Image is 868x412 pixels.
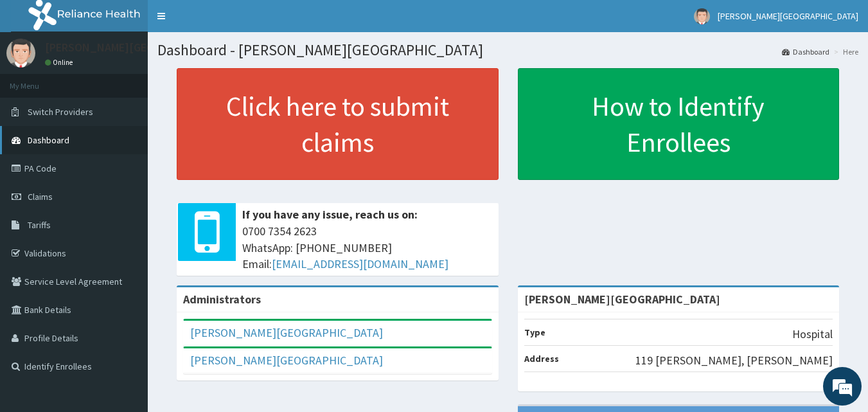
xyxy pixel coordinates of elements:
li: Here [831,46,858,57]
a: [EMAIL_ADDRESS][DOMAIN_NAME] [272,256,448,271]
p: Hospital [792,326,833,343]
span: Tariffs [28,219,51,231]
img: User Image [694,8,710,24]
a: [PERSON_NAME][GEOGRAPHIC_DATA] [190,353,383,368]
span: [PERSON_NAME][GEOGRAPHIC_DATA] [718,10,858,22]
a: Click here to submit claims [177,68,499,180]
p: [PERSON_NAME][GEOGRAPHIC_DATA] [45,42,235,53]
a: Online [45,58,76,67]
span: Dashboard [28,134,69,146]
p: 119 [PERSON_NAME], [PERSON_NAME] [635,352,833,369]
span: Claims [28,191,53,202]
h1: Dashboard - [PERSON_NAME][GEOGRAPHIC_DATA] [157,42,858,58]
a: Dashboard [782,46,829,57]
b: Address [524,353,559,364]
a: How to Identify Enrollees [518,68,840,180]
b: If you have any issue, reach us on: [242,207,418,222]
b: Type [524,327,545,338]
a: [PERSON_NAME][GEOGRAPHIC_DATA] [190,325,383,340]
span: Switch Providers [28,106,93,118]
b: Administrators [183,292,261,307]
strong: [PERSON_NAME][GEOGRAPHIC_DATA] [524,292,720,307]
span: 0700 7354 2623 WhatsApp: [PHONE_NUMBER] Email: [242,223,492,273]
img: User Image [6,39,35,67]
